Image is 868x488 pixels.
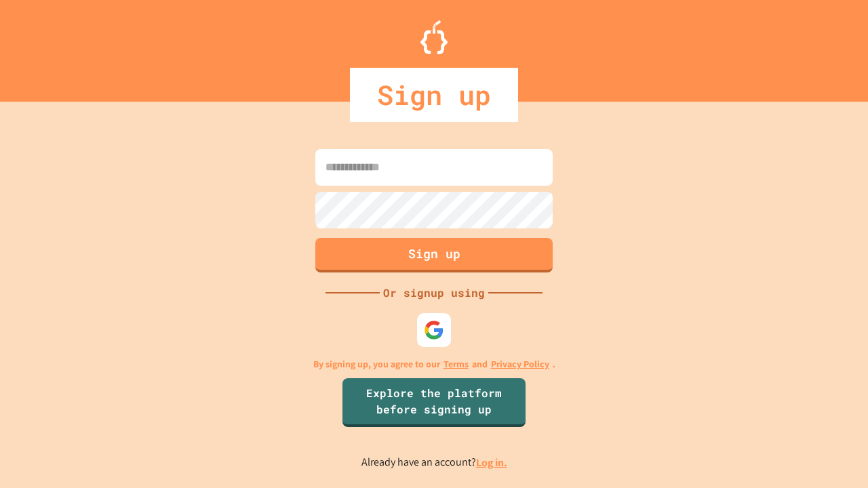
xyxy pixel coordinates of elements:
[424,320,444,340] img: google-icon.svg
[420,20,448,54] img: Logo.svg
[350,68,518,122] div: Sign up
[380,285,488,301] div: Or signup using
[342,378,526,427] a: Explore the platform before signing up
[476,455,507,470] a: Log in.
[313,357,555,371] p: By signing up, you agree to our and .
[443,357,469,371] a: Terms
[491,357,549,371] a: Privacy Policy
[361,454,507,471] p: Already have an account?
[315,238,553,272] button: Sign up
